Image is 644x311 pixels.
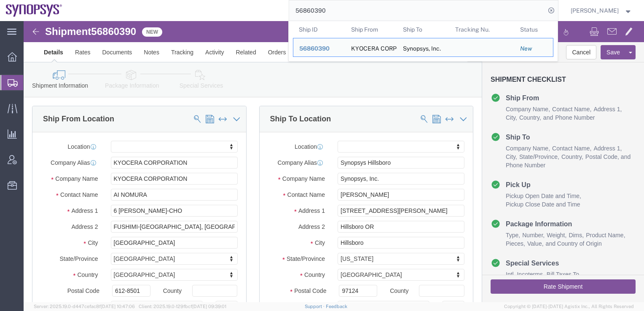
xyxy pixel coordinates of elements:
[192,304,226,309] span: [DATE] 09:39:01
[101,304,135,309] span: [DATE] 10:47:06
[305,304,326,309] a: Support
[139,304,226,309] span: Client: 2025.19.0-129fbcf
[6,4,62,17] img: logo
[293,21,558,61] table: Search Results
[351,38,391,56] div: KYOCERA CORPORATION
[570,5,633,16] button: [PERSON_NAME]
[34,304,135,309] span: Server: 2025.19.0-d447cefac8f
[571,6,619,15] span: Susan Sun
[514,21,553,38] th: Status
[293,21,345,38] th: Ship ID
[326,304,347,309] a: Feedback
[299,45,330,52] span: 56860390
[449,21,514,38] th: Tracking Nu.
[403,38,441,56] div: Synopsys, Inc.
[289,0,545,21] input: Search for shipment number, reference number
[24,21,644,302] iframe: FS Legacy Container
[299,44,339,53] div: 56860390
[345,21,397,38] th: Ship From
[504,303,634,310] span: Copyright © [DATE]-[DATE] Agistix Inc., All Rights Reserved
[397,21,449,38] th: Ship To
[520,44,547,53] div: New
